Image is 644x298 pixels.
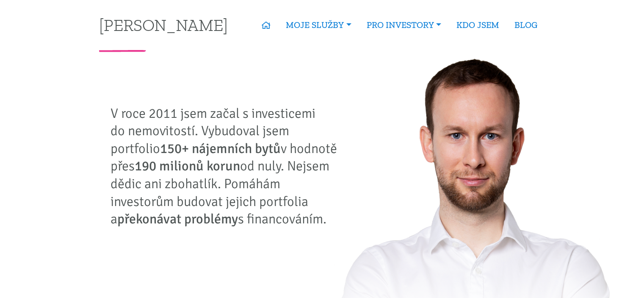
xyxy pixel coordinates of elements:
[278,15,359,35] a: MOJE SLUŽBY
[507,15,545,35] a: BLOG
[359,15,449,35] a: PRO INVESTORY
[117,211,238,227] strong: překonávat problémy
[135,158,240,174] strong: 190 milionů korun
[449,15,507,35] a: KDO JSEM
[99,17,228,33] a: [PERSON_NAME]
[160,140,281,157] strong: 150+ nájemních bytů
[111,105,343,228] p: V roce 2011 jsem začal s investicemi do nemovitostí. Vybudoval jsem portfolio v hodnotě přes od n...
